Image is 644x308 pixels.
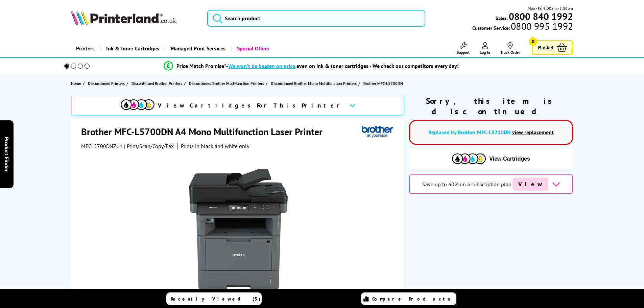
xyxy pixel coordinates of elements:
img: cmyk-icon.svg [121,99,154,110]
span: 0800 995 1992 [510,23,573,29]
span: Product Finder [3,137,10,171]
span: Sales: [496,15,508,21]
input: Search product [207,10,425,27]
a: Basket 0 [532,40,573,55]
span: Mon - Fri 9:00am - 5:30pm [528,5,573,11]
span: Compare Products [372,296,454,302]
span: View Cartridges [489,156,530,162]
div: - even on ink & toner cartridges - We check our competitors every day! [226,63,459,69]
i: Prints in black and white only [181,143,249,149]
span: Price Match Promise* [176,63,226,69]
button: View Cartridges [414,153,568,164]
a: Ink & Toner Cartridges [100,40,164,57]
a: Replaced by Brother MFC-L5710DN [428,129,511,136]
a: Discontinued Brother Mono Multifunction Printers [271,80,358,87]
span: Customer Service: [472,23,573,31]
a: Support [457,42,470,55]
a: 0800 840 1992 [508,13,573,20]
span: Discontinued Brother Printers [132,80,182,87]
img: Cartridges [452,153,486,164]
span: We won’t be beaten on price, [228,63,296,69]
span: Log In [480,50,490,55]
img: Printerland Logo [71,10,176,25]
a: Compare Products [361,292,456,305]
span: Brother MFC-L5700DN [363,81,403,86]
a: Special Offers [231,40,274,57]
img: Brother [362,125,393,138]
a: view replacement [512,129,554,136]
a: Discontinued Printers [88,80,126,87]
span: Support [457,50,470,55]
span: Discontinued Printers [88,80,125,87]
a: Home [71,80,83,87]
span: Discontinued Brother Multifunction Printers [189,80,264,87]
span: 0 [529,37,537,46]
span: Basket [538,43,553,52]
li: modal_Promise [55,60,568,72]
a: Printers [71,40,100,57]
h1: Brother MFC-L5700DN A4 Mono Multifunction Laser Printer [81,125,329,138]
a: Recently Viewed (5) [166,292,262,305]
a: Track Order [500,42,520,55]
span: Discontinued Brother Mono Multifunction Printers [271,80,357,87]
a: Managed Print Services [164,40,231,57]
span: Save up to 60% on a subscription plan [422,181,511,188]
span: | Print/Scan/Copy/Fax [124,143,174,149]
a: Log In [480,42,490,55]
a: Printerland Logo [71,10,199,26]
a: Discontinued Brother Printers [132,80,184,87]
span: Recently Viewed (5) [171,296,261,302]
span: MFCL5700DNZU1 [81,143,123,149]
div: Sorry, this item is discontinued [409,96,573,117]
img: Brother MFC-L5700DN [172,163,305,295]
a: Discontinued Brother Multifunction Printers [189,80,266,87]
span: Ink & Toner Cartridges [106,40,159,57]
span: View Cartridges For This Printer [158,102,344,109]
span: View [513,177,548,191]
b: 0800 840 1992 [509,10,573,23]
span: Home [71,80,81,87]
